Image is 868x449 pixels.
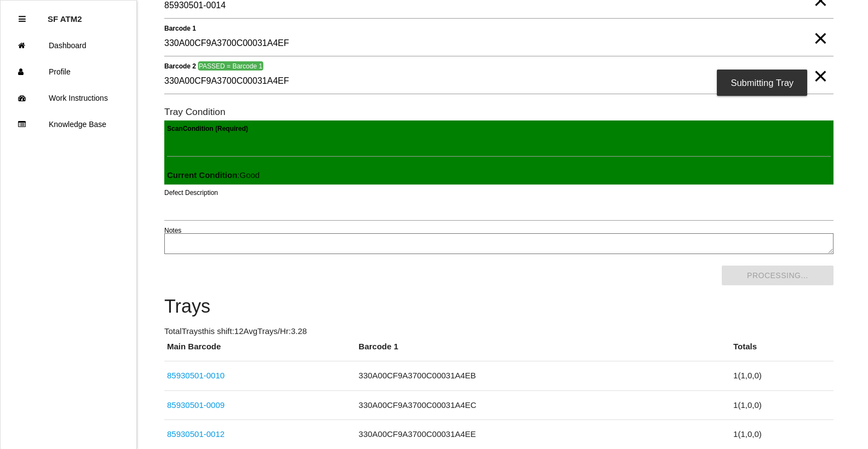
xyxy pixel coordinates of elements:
a: Work Instructions [1,85,136,111]
b: Barcode 1 [164,24,196,32]
td: 1 ( 1 , 0 , 0 ) [731,390,833,420]
span: PASSED = Barcode 1 [198,61,263,71]
span: : Good [167,170,260,180]
th: Main Barcode [164,341,356,361]
b: Scan Condition (Required) [167,125,248,133]
p: Total Trays this shift: 12 Avg Trays /Hr: 3.28 [164,325,833,338]
a: Dashboard [1,32,136,59]
label: Defect Description [164,188,218,198]
div: Close [19,6,26,32]
label: Notes [164,226,181,235]
b: Barcode 2 [164,62,196,70]
a: 85930501-0012 [167,429,225,439]
p: SF ATM2 [48,6,82,24]
a: 85930501-0010 [167,371,225,380]
td: 330A00CF9A3700C00031A4EB [356,361,731,391]
span: Clear Input [813,54,827,76]
span: Clear Input [813,16,827,38]
th: Totals [731,341,833,361]
td: 1 ( 1 , 0 , 0 ) [731,361,833,391]
a: 85930501-0009 [167,400,225,410]
td: 330A00CF9A3700C00031A4EC [356,390,731,420]
h4: Trays [164,296,833,317]
div: Submitting Tray [717,70,807,96]
a: Knowledge Base [1,111,136,137]
a: Profile [1,59,136,85]
b: Current Condition [167,170,237,180]
h6: Tray Condition [164,107,833,117]
th: Barcode 1 [356,341,731,361]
